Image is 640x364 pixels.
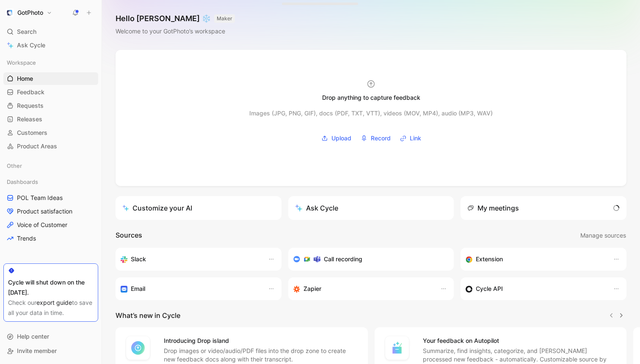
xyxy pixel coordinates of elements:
[3,192,98,204] a: POL Team Ideas
[121,284,259,294] div: Forward emails to your feedback inbox
[371,133,391,143] span: Record
[122,203,192,213] div: Customize your AI
[3,219,98,231] a: Voice of Customer
[3,56,98,69] div: Workspace
[3,159,98,172] div: Other
[3,86,98,99] a: Feedback
[3,25,98,38] div: Search
[17,74,33,83] span: Home
[116,26,235,36] div: Welcome to your GotPhoto’s workspace
[17,347,57,354] span: Invite member
[17,27,36,37] span: Search
[476,284,503,294] h3: Cycle API
[466,284,604,294] div: Sync customers & send feedback from custom sources. Get inspired by our favorite use case
[3,205,98,218] a: Product satisfaction
[3,126,98,139] a: Customers
[36,299,72,306] a: export guide
[249,108,493,118] div: Images (JPG, PNG, GIF), docs (PDF, TXT, VTT), videos (MOV, MP4), audio (MP3, WAV)
[3,175,98,188] div: Dashboards
[17,88,44,96] span: Feedback
[3,232,98,245] a: Trends
[17,40,45,50] span: Ask Cycle
[3,7,54,19] button: GotPhotoGotPhoto
[131,254,146,264] h3: Slack
[3,113,98,126] a: Releases
[293,254,442,264] div: Record & transcribe meetings from Zoom, Meet & Teams.
[3,159,98,175] div: Other
[7,161,22,170] span: Other
[17,142,57,151] span: Product Areas
[116,230,142,241] h2: Sources
[7,58,36,67] span: Workspace
[397,132,424,145] button: Link
[476,254,503,264] h3: Extension
[17,221,67,229] span: Voice of Customer
[467,203,519,213] div: My meetings
[3,140,98,153] a: Product Areas
[6,8,14,17] img: GotPhoto
[17,9,43,16] h1: GotPhoto
[131,284,145,294] h3: Email
[214,14,235,23] button: MAKER
[17,101,44,110] span: Requests
[303,284,321,294] h3: Zapier
[8,277,94,298] div: Cycle will shut down on the [DATE].
[116,14,235,24] h1: Hello [PERSON_NAME] ❄️
[17,129,47,137] span: Customers
[466,254,604,264] div: Capture feedback from anywhere on the web
[17,115,42,123] span: Releases
[3,330,98,343] div: Help center
[288,196,454,220] button: Ask Cycle
[116,310,180,320] h2: What’s new in Cycle
[3,39,98,52] a: Ask Cycle
[3,345,98,357] div: Invite member
[423,336,617,346] h4: Your feedback on Autopilot
[322,93,420,103] div: Drop anything to capture feedback
[295,203,338,213] div: Ask Cycle
[3,99,98,112] a: Requests
[3,72,98,85] a: Home
[410,133,421,143] span: Link
[8,298,94,318] div: Check our to save all your data in time.
[17,207,72,216] span: Product satisfaction
[318,132,354,145] button: Upload
[358,132,394,145] button: Record
[17,194,63,202] span: POL Team Ideas
[164,336,358,346] h4: Introducing Drop island
[293,284,432,294] div: Capture feedback from thousands of sources with Zapier (survey results, recordings, sheets, etc).
[331,133,351,143] span: Upload
[7,178,38,186] span: Dashboards
[580,230,626,241] span: Manage sources
[164,347,358,364] p: Drop images or video/audio/PDF files into the drop zone to create new feedback docs along with th...
[17,333,49,340] span: Help center
[580,230,626,241] button: Manage sources
[17,234,36,243] span: Trends
[3,175,98,245] div: DashboardsPOL Team IdeasProduct satisfactionVoice of CustomerTrends
[116,196,281,220] a: Customize your AI
[324,254,362,264] h3: Call recording
[121,254,259,264] div: Sync your customers, send feedback and get updates in Slack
